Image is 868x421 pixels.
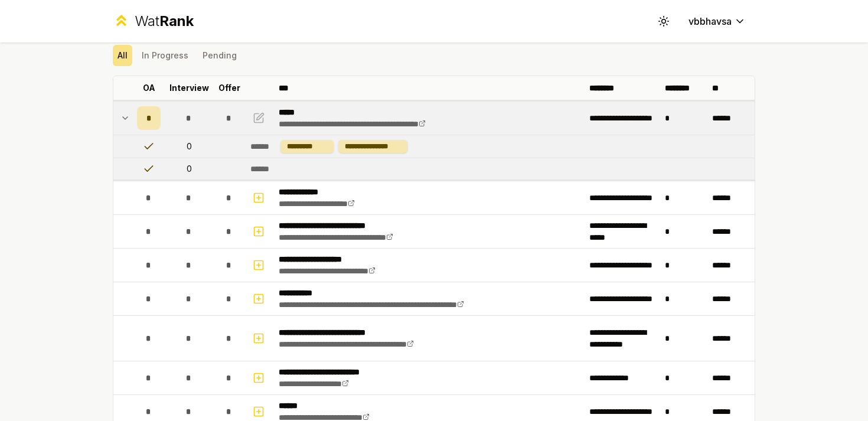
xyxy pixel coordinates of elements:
[159,12,194,30] span: Rank
[137,45,193,66] button: In Progress
[135,12,194,31] div: Wat
[165,158,213,180] td: 0
[198,45,242,66] button: Pending
[218,82,240,94] p: Offer
[113,45,132,66] button: All
[169,82,209,94] p: Interview
[143,82,155,94] p: OA
[688,14,732,28] span: vbbhavsa
[113,12,194,31] a: WatRank
[679,11,755,32] button: vbbhavsa
[165,135,213,158] td: 0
